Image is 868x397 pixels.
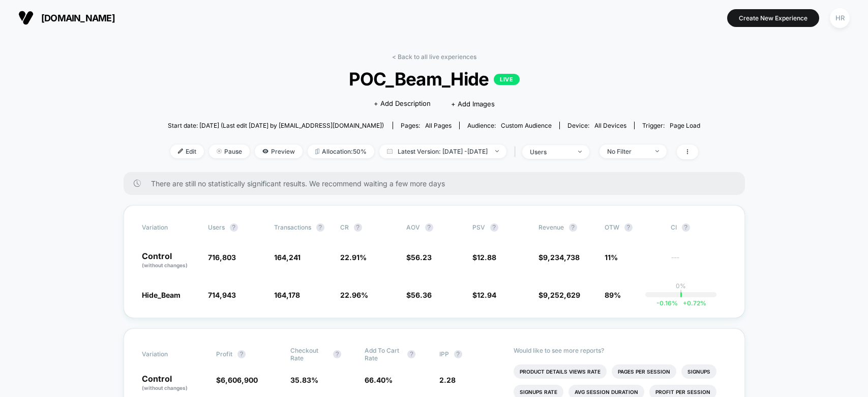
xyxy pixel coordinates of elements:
img: Visually logo [18,10,34,25]
button: ? [490,223,498,232]
span: 714,943 [208,291,236,299]
span: $ [538,253,580,262]
button: ? [624,223,633,232]
li: Pages Per Session [612,364,676,379]
span: Preview [255,145,303,158]
span: 12.94 [477,291,496,299]
span: --- [671,254,727,269]
span: 9,252,629 [543,291,580,299]
button: HR [827,8,853,29]
span: $ [406,291,432,299]
span: POC_Beam_Hide [194,68,674,90]
span: 2.28 [439,376,456,384]
div: HR [830,8,850,28]
span: Custom Audience [501,122,552,129]
img: end [495,150,499,152]
span: Latest Version: [DATE] - [DATE] [379,145,506,158]
span: $ [472,291,496,299]
span: (without changes) [142,385,188,391]
span: 11% [605,253,618,262]
span: Allocation: 50% [308,145,374,158]
img: edit [178,149,183,154]
button: Create New Experience [727,9,819,27]
li: Signups [681,364,716,379]
button: ? [569,223,577,232]
span: 89% [605,291,621,299]
span: 66.40 % [365,376,393,384]
p: LIVE [494,74,519,85]
span: CI [671,223,727,232]
div: No Filter [607,148,648,155]
img: end [217,149,222,154]
span: 716,803 [208,253,236,262]
p: | [680,290,682,297]
span: users [208,223,225,231]
li: Product Details Views Rate [514,364,607,379]
span: 22.91 % [340,253,367,262]
button: ? [316,223,324,232]
span: There are still no statistically significant results. We recommend waiting a few more days [151,179,725,188]
img: end [655,150,659,152]
span: $ [538,291,580,299]
span: + Add Images [451,100,495,108]
span: 0.72 % [678,299,706,307]
span: [DOMAIN_NAME] [41,13,115,23]
img: end [578,151,582,153]
span: Add To Cart Rate [365,347,402,362]
span: 35.83 % [290,376,318,384]
p: Would like to see more reports? [514,347,727,354]
span: Transactions [274,223,311,231]
span: Start date: [DATE] (Last edit [DATE] by [EMAIL_ADDRESS][DOMAIN_NAME]) [168,122,384,129]
button: [DOMAIN_NAME] [15,10,118,26]
span: (without changes) [142,262,188,268]
p: Control [142,252,198,269]
span: Variation [142,223,198,232]
div: users [530,148,571,156]
span: Pause [209,145,250,158]
button: ? [407,350,415,358]
span: | [512,145,522,159]
button: ? [425,223,433,232]
span: OTW [605,223,661,232]
span: 164,178 [274,291,300,299]
span: + Add Description [374,99,431,109]
span: AOV [406,223,420,231]
div: Pages: [401,122,452,129]
button: ? [333,350,341,358]
span: CR [340,223,349,231]
span: $ [472,253,496,262]
span: 22.96 % [340,291,368,299]
span: all pages [425,122,452,129]
span: Device: [559,122,634,129]
a: < Back to all live experiences [392,53,476,61]
span: PSV [472,223,485,231]
p: Control [142,375,206,392]
span: 12.88 [477,253,496,262]
button: ? [682,223,690,232]
span: Profit [216,350,232,358]
img: rebalance [315,149,319,154]
span: 6,606,900 [221,376,258,384]
p: 0% [676,282,686,290]
span: Revenue [538,223,564,231]
span: 56.36 [411,291,432,299]
span: + [683,299,687,307]
span: $ [216,376,258,384]
button: ? [237,350,246,358]
span: 56.23 [411,253,432,262]
span: 9,234,738 [543,253,580,262]
span: Edit [170,145,204,158]
span: -0.16 % [656,299,678,307]
span: $ [406,253,432,262]
div: Trigger: [642,122,700,129]
span: Hide_Beam [142,291,181,299]
img: calendar [387,149,393,154]
span: IPP [439,350,449,358]
span: 164,241 [274,253,301,262]
button: ? [354,223,362,232]
button: ? [454,350,462,358]
span: Variation [142,347,198,362]
span: Page Load [670,122,700,129]
span: all devices [594,122,626,129]
div: Audience: [467,122,552,129]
